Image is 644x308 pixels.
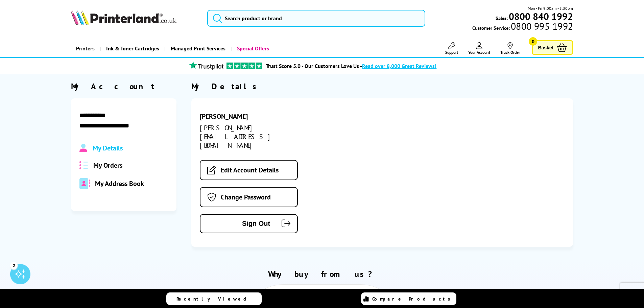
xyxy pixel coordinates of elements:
b: 0800 840 1992 [509,10,573,23]
span: Support [445,50,458,55]
a: 0800 840 1992 [508,13,573,20]
span: Compare Products [372,296,454,302]
img: address-book-duotone-solid.svg [79,178,90,189]
a: Recently Viewed [166,292,262,305]
span: Read over 8,000 Great Reviews! [362,63,436,69]
a: Managed Print Services [164,40,231,57]
a: Your Account [468,42,490,55]
h2: Why buy from us? [71,269,573,279]
a: Support [445,42,458,55]
span: Sales: [496,15,508,21]
span: Basket [538,43,553,52]
a: Printerland Logo [71,10,199,26]
img: Profile.svg [79,144,87,152]
a: Change Password [200,187,298,207]
img: all-order.svg [79,161,88,169]
a: Printers [71,40,100,57]
span: My Details [93,144,123,152]
a: Compare Products [361,292,456,305]
span: My Orders [93,161,122,170]
a: Basket 0 [532,40,573,55]
input: Search product or brand [207,10,425,27]
a: Ink & Toner Cartridges [100,40,164,57]
span: My Address Book [95,179,144,188]
a: Track Order [500,42,520,55]
span: Sign Out [211,220,270,228]
img: Printerland Logo [71,10,176,25]
span: Customer Service: [472,23,573,31]
span: 0800 995 1992 [510,23,573,29]
a: Trust Score 5.0 - Our Customers Love Us -Read over 8,000 Great Reviews! [266,63,436,69]
a: Edit Account Details [200,160,298,180]
div: [PERSON_NAME][EMAIL_ADDRESS][DOMAIN_NAME] [200,123,320,150]
button: Sign Out [200,214,298,233]
div: [PERSON_NAME] [200,112,320,121]
img: trustpilot rating [226,63,262,69]
div: 2 [10,262,18,269]
span: Mon - Fri 9:00am - 5:30pm [528,5,573,11]
div: My Details [191,81,573,92]
a: Special Offers [231,40,274,57]
img: trustpilot rating [186,61,226,70]
span: Recently Viewed [176,296,253,302]
div: My Account [71,81,176,92]
span: Ink & Toner Cartridges [106,40,159,57]
span: Your Account [468,50,490,55]
span: 0 [529,37,537,46]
